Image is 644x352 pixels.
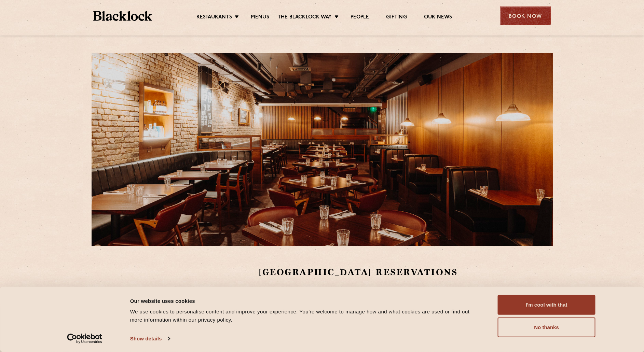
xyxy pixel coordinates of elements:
button: No thanks [498,318,595,337]
div: Our website uses cookies [130,297,482,305]
div: Book Now [500,6,551,25]
h2: [GEOGRAPHIC_DATA] Reservations [259,266,521,278]
a: Usercentrics Cookiebot - opens in a new window [55,334,114,344]
a: People [351,14,369,22]
a: Show details [130,334,170,344]
a: The Blacklock Way [278,14,332,22]
div: We use cookies to personalise content and improve your experience. You're welcome to manage how a... [130,308,482,324]
a: Gifting [386,14,407,22]
a: Restaurants [196,14,232,22]
a: Menus [251,14,269,22]
a: Our News [424,14,452,22]
img: BL_Textured_Logo-footer-cropped.svg [93,11,152,21]
button: I'm cool with that [498,295,595,315]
